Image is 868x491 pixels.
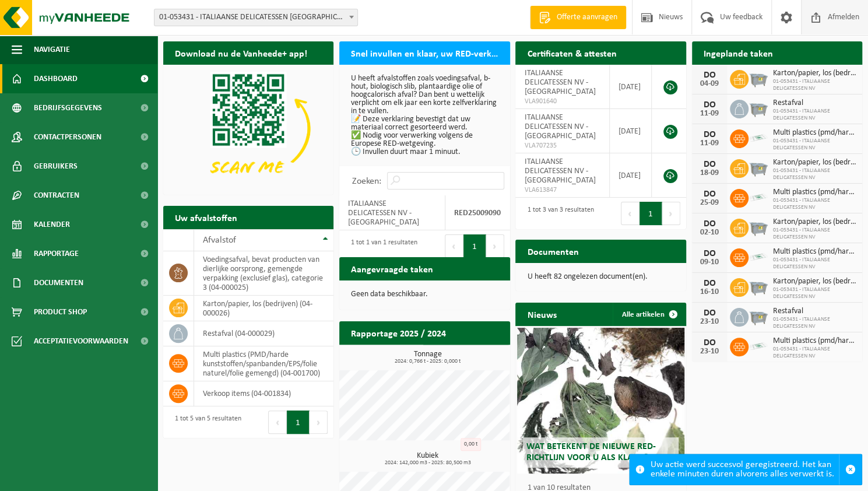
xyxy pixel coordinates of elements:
span: 01-053431 - ITALIAANSE DELICATESSEN NV [773,257,856,271]
span: 01-053431 - ITALIAANSE DELICATESSEN NV [773,78,856,92]
span: Karton/papier, los (bedrijven) [773,69,856,78]
span: 01-053431 - ITALIAANSE DELICATESSEN NV [773,138,856,152]
strong: RED25009090 [454,209,501,218]
span: Product Shop [34,297,87,327]
span: 01-053431 - ITALIAANSE DELICATESSEN NV [773,227,856,241]
div: DO [698,130,721,139]
button: Next [310,411,328,434]
span: ITALIAANSE DELICATESSEN NV - [GEOGRAPHIC_DATA] [524,157,595,185]
div: DO [698,308,721,318]
h3: Kubiek [345,452,509,466]
td: [DATE] [610,65,652,109]
td: voedingsafval, bevat producten van dierlijke oorsprong, gemengde verpakking (exclusief glas), cat... [194,251,333,296]
img: LP-SK-00500-LPE-16 [748,128,768,148]
span: Wat betekent de nieuwe RED-richtlijn voor u als klant? [526,442,655,462]
div: 02-10 [698,229,721,237]
div: 1 tot 3 van 3 resultaten [521,201,593,226]
span: 01-053431 - ITALIAANSE DELICATESSEN NV [773,286,856,300]
span: Dashboard [34,64,78,93]
span: Multi plastics (pmd/harde kunststoffen/spanbanden/eps/folie naturel/folie gemeng... [773,247,856,257]
a: Alle artikelen [613,303,685,326]
td: multi plastics (PMD/harde kunststoffen/spanbanden/EPS/folie naturel/folie gemengd) (04-001700) [194,346,333,381]
span: Afvalstof [203,236,236,245]
img: Download de VHEPlus App [163,65,333,192]
h2: Uw afvalstoffen [163,206,249,229]
img: WB-2500-GAL-GY-01 [748,98,768,118]
span: 01-053431 - ITALIAANSE DELICATESSEN NV [773,197,856,211]
div: 11-09 [698,139,721,148]
button: 1 [287,411,310,434]
span: 01-053431 - ITALIAANSE DELICATESSEN NV [773,108,856,122]
h2: Aangevraagde taken [339,257,445,280]
div: 23-10 [698,348,721,356]
span: 2024: 142,000 m3 - 2025: 80,500 m3 [345,460,509,466]
div: Uw actie werd succesvol geregistreerd. Het kan enkele minuten duren alvorens alles verwerkt is. [651,454,839,485]
div: 18-09 [698,169,721,177]
button: Previous [445,234,463,258]
h2: Nieuws [515,303,568,325]
h2: Ingeplande taken [692,41,785,64]
td: verkoop items (04-001834) [194,381,333,406]
span: Restafval [773,307,856,316]
a: Wat betekent de nieuwe RED-richtlijn voor u als klant? [517,328,684,474]
img: WB-2500-GAL-GY-01 [748,157,768,177]
td: [DATE] [610,109,652,153]
div: 04-09 [698,80,721,88]
span: Offerte aanvragen [554,12,620,23]
img: LP-SK-00500-LPE-16 [748,247,768,266]
span: Karton/papier, los (bedrijven) [773,277,856,286]
div: 16-10 [698,288,721,296]
div: DO [698,160,721,169]
div: DO [698,100,721,110]
h2: Certificaten & attesten [515,41,628,64]
td: restafval (04-000029) [194,321,333,346]
button: 1 [639,202,662,225]
img: WB-2500-GAL-GY-01 [748,306,768,326]
img: WB-2500-GAL-GY-01 [748,217,768,237]
img: WB-2500-GAL-GY-01 [748,68,768,88]
span: ITALIAANSE DELICATESSEN NV - [GEOGRAPHIC_DATA] [524,69,595,96]
h2: Download nu de Vanheede+ app! [163,41,319,64]
span: 2024: 0,766 t - 2025: 0,000 t [345,359,509,364]
span: Acceptatievoorwaarden [34,327,128,356]
p: U heeft afvalstoffen zoals voedingsafval, b-hout, biologisch slib, plantaardige olie of hoogcalor... [351,75,498,156]
p: U heeft 82 ongelezen document(en). [527,273,674,281]
a: Offerte aanvragen [530,6,626,29]
h2: Rapportage 2025 / 2024 [339,321,458,344]
div: 23-10 [698,318,721,326]
div: DO [698,338,721,348]
button: Next [662,202,680,225]
span: Contactpersonen [34,122,101,152]
span: Multi plastics (pmd/harde kunststoffen/spanbanden/eps/folie naturel/folie gemeng... [773,188,856,197]
div: 25-09 [698,199,721,207]
td: karton/papier, los (bedrijven) (04-000026) [194,296,333,321]
span: Multi plastics (pmd/harde kunststoffen/spanbanden/eps/folie naturel/folie gemeng... [773,336,856,346]
span: Contracten [34,181,79,210]
span: Restafval [773,99,856,108]
h2: Documenten [515,240,590,262]
div: DO [698,190,721,199]
p: Geen data beschikbaar. [351,290,498,299]
td: ITALIAANSE DELICATESSEN NV - [GEOGRAPHIC_DATA] [339,195,445,230]
img: LP-SK-00500-LPE-16 [748,187,768,207]
span: ITALIAANSE DELICATESSEN NV - [GEOGRAPHIC_DATA] [524,113,595,141]
div: DO [698,71,721,80]
a: Bekijk rapportage [423,344,509,367]
h2: Snel invullen en klaar, uw RED-verklaring voor 2025 [339,41,509,64]
span: 01-053431 - ITALIAANSE DELICATESSEN NV - MIDDELKERKE [154,9,358,26]
span: Gebruikers [34,152,78,181]
div: 11-09 [698,110,721,118]
div: DO [698,249,721,258]
span: Documenten [34,268,83,297]
div: 0,00 t [461,438,481,451]
div: 1 tot 1 van 1 resultaten [345,233,417,259]
div: 1 tot 5 van 5 resultaten [169,409,241,435]
span: Bedrijfsgegevens [34,93,102,122]
img: WB-2500-GAL-GY-01 [748,276,768,296]
h3: Tonnage [345,350,509,364]
span: 01-053431 - ITALIAANSE DELICATESSEN NV - MIDDELKERKE [154,9,357,26]
span: Multi plastics (pmd/harde kunststoffen/spanbanden/eps/folie naturel/folie gemeng... [773,128,856,138]
span: Karton/papier, los (bedrijven) [773,158,856,167]
button: 1 [463,234,486,258]
div: DO [698,279,721,288]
